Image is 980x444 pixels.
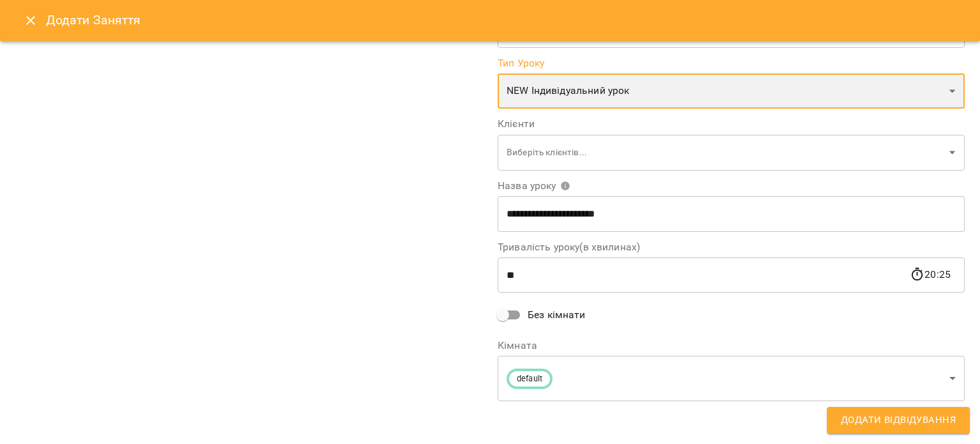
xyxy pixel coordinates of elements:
div: Виберіть клієнтів... [498,134,965,171]
label: Клієнти [498,119,965,129]
button: Close [15,5,46,36]
span: Додати Відвідування [841,412,956,429]
button: Додати Відвідування [827,407,970,434]
div: NEW Індивідуальний урок [498,73,965,109]
label: Тривалість уроку(в хвилинах) [498,242,965,252]
p: Виберіть клієнтів... [507,146,944,159]
div: default [498,356,965,401]
span: Без кімнати [528,307,586,323]
label: Тип Уроку [498,58,965,68]
span: Назва уроку [498,181,570,191]
label: Кімната [498,341,965,351]
span: default [509,373,550,385]
h6: Додати Заняття [46,10,965,30]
